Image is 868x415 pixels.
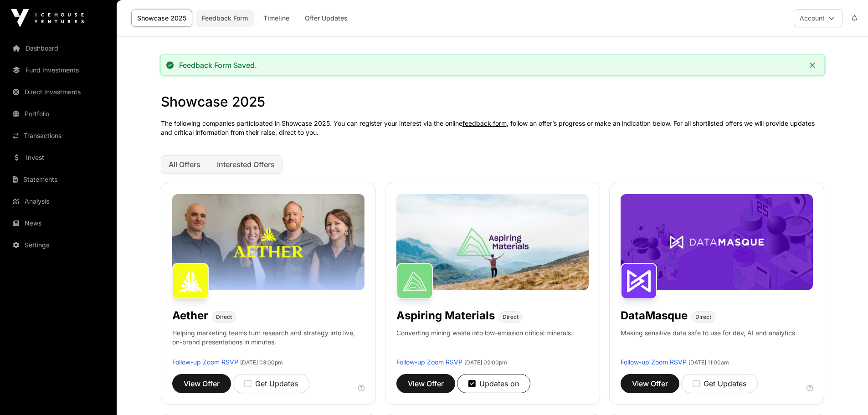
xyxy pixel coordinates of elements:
button: View Offer [172,374,231,393]
span: View Offer [408,378,444,389]
h1: Showcase 2025 [161,93,824,110]
span: [DATE] 02:00pm [464,359,507,366]
img: Aether [172,263,209,299]
span: [DATE] 11:00am [688,359,729,366]
iframe: Chat Widget [822,371,868,415]
a: Statements [7,169,109,190]
a: News [7,213,109,233]
span: Interested Offers [217,160,275,169]
a: Feedback Form [196,10,254,27]
button: Account [794,9,842,27]
span: All Offers [169,160,200,169]
a: Direct Investments [7,82,109,102]
a: Analysis [7,191,109,211]
a: Transactions [7,126,109,146]
a: Fund Investments [7,60,109,80]
img: Icehouse Ventures Logo [11,9,84,27]
a: Portfolio [7,104,109,124]
img: Aspiring-Banner.jpg [396,194,589,290]
span: Direct [695,313,711,321]
span: Direct [503,313,519,321]
div: Updates on [468,378,519,389]
p: Helping marketing teams turn research and strategy into live, on-brand presentations in minutes. [172,328,365,358]
img: DataMasque [621,263,657,299]
img: DataMasque-Banner.jpg [621,194,813,290]
h1: Aether [172,308,208,323]
span: Direct [216,313,232,321]
a: Follow-up Zoom RSVP [396,358,462,366]
a: Settings [7,235,109,255]
button: Updates on [457,374,530,393]
div: Feedback Form Saved. [179,61,257,70]
span: [DATE] 03:00pm [240,359,283,366]
span: View Offer [632,378,668,389]
img: Aether-Banner.jpg [172,194,365,290]
p: The following companies participated in Showcase 2025. You can register your interest via the onl... [161,119,824,137]
h1: DataMasque [621,308,688,323]
p: Converting mining waste into low-emission critical minerals. [396,328,573,358]
button: View Offer [621,374,679,393]
button: All Offers [161,155,208,174]
a: Follow-up Zoom RSVP [172,358,238,366]
button: Interested Offers [209,155,282,174]
button: Close [806,59,819,72]
a: Follow-up Zoom RSVP [621,358,687,366]
button: Get Updates [233,374,309,393]
img: Aspiring Materials [396,263,433,299]
div: Get Updates [693,378,746,389]
button: View Offer [396,374,455,393]
div: Get Updates [244,378,298,389]
span: View Offer [184,378,220,389]
a: Offer Updates [299,10,354,27]
a: Invest [7,148,109,168]
a: Timeline [257,10,295,27]
a: Dashboard [7,38,109,58]
h1: Aspiring Materials [396,308,495,323]
a: Showcase 2025 [131,10,192,27]
button: Get Updates [681,374,758,393]
a: feedback form [462,119,507,127]
p: Making sensitive data safe to use for dev, AI and analytics. [621,328,797,358]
